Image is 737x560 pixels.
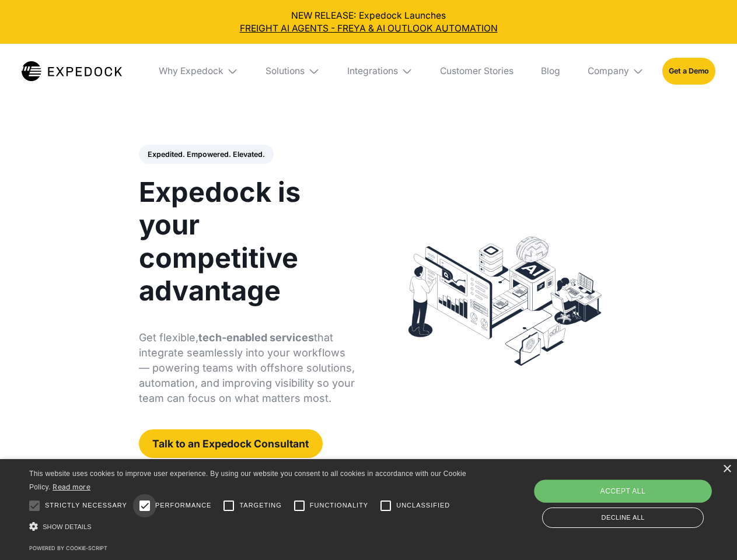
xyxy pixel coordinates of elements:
[149,44,247,99] div: Why Expedock
[338,44,422,99] div: Integrations
[139,330,355,406] p: Get flexible, that integrate seamlessly into your workflows — powering teams with offshore soluti...
[9,9,728,35] div: NEW RELEASE: Expedock Launches
[45,501,127,510] span: Strictly necessary
[578,44,653,99] div: Company
[43,523,92,530] span: Show details
[29,519,470,535] div: Show details
[239,501,281,510] span: Targeting
[139,176,355,307] h1: Expedock is your competitive advantage
[257,44,329,99] div: Solutions
[9,22,728,35] a: FREIGHT AI AGENTS - FREYA & AI OUTLOOK AUTOMATION
[29,545,107,551] a: Powered by cookie-script
[29,470,466,491] span: This website uses cookies to improve user experience. By using our website you consent to all coo...
[53,482,90,491] a: Read more
[532,44,569,99] a: Blog
[155,501,212,510] span: Performance
[662,58,715,84] a: Get a Demo
[198,331,314,344] strong: tech-enabled services
[310,501,368,510] span: Functionality
[534,480,711,503] div: Accept all
[266,65,305,77] div: Solutions
[396,501,450,510] span: Unclassified
[139,429,323,458] a: Talk to an Expedock Consultant
[159,65,223,77] div: Why Expedock
[431,44,522,99] a: Customer Stories
[543,434,737,560] iframe: Chat Widget
[347,65,398,77] div: Integrations
[588,65,629,77] div: Company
